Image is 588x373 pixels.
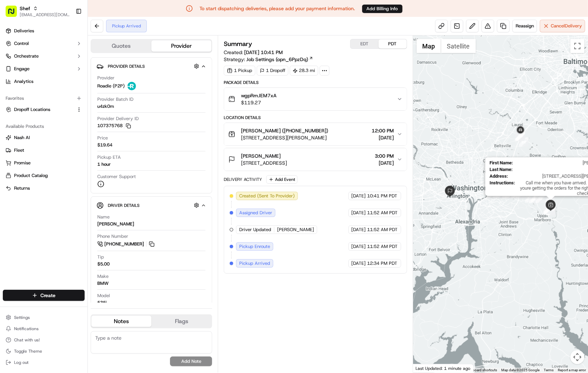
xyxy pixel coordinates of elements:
span: [PERSON_NAME] ([PHONE_NUMBER]) [241,127,328,134]
button: Driver Details [97,199,206,211]
span: Instructions : [489,180,515,196]
span: Pickup Enroute [239,243,270,250]
div: 1 hour [97,161,111,168]
span: Pylon [70,155,85,161]
a: [PHONE_NUMBER] [97,240,156,248]
button: EDT [351,39,379,48]
div: 535i [97,300,107,306]
a: Job Settings (opn_6PpzDq) [246,56,313,63]
span: Address : [489,174,508,179]
img: 8571987876998_91fb9ceb93ad5c398215_72.jpg [15,67,27,80]
div: 13 [544,202,554,211]
div: Delivery Activity [224,177,262,182]
span: Notifications [14,326,39,332]
div: 15 [546,207,555,216]
a: 💻API Documentation [57,135,116,148]
span: 11:52 AM PDT [367,227,398,233]
button: Notifications [3,324,85,334]
span: API Documentation [66,138,113,145]
button: Provider [151,40,211,52]
span: 10:41 PM PDT [367,193,398,199]
div: 24 [516,132,525,141]
button: wgpRmJEM7xA$119.27 [224,88,406,110]
img: Shef Support [7,102,18,113]
button: Map camera controls [570,350,584,364]
span: [DATE] [54,109,69,114]
span: Pickup Arrived [239,260,270,267]
img: 1736555255976-a54dd68f-1ca7-489b-9aae-adbdc363a1c4 [7,67,20,80]
div: Available Products [3,121,85,132]
span: Engage [14,66,30,72]
span: Deliveries [14,28,34,34]
button: Nash AI [3,132,85,143]
button: Keyboard shortcuts [467,368,497,373]
span: Make [97,273,109,280]
div: 9 [525,194,534,203]
div: Strategy: [224,56,313,63]
div: 26 [516,131,525,140]
div: Location Details [224,115,407,120]
a: 📗Knowledge Base [4,135,57,148]
img: roadie-logo-v2.jpg [128,82,136,90]
div: 21 [546,193,555,202]
span: 12:34 PM PDT [367,260,398,267]
button: Add Billing Info [362,5,403,13]
button: Shef[EMAIL_ADDRESS][DOMAIN_NAME] [3,3,73,20]
span: [DATE] [352,227,366,233]
span: 12:00 PM [372,127,394,134]
span: [STREET_ADDRESS] [241,159,287,166]
span: Roadie (P2P) [97,83,125,89]
button: See all [109,90,128,98]
span: 3:00 PM [375,152,394,159]
span: Settings [14,315,30,320]
button: Toggle Theme [3,346,85,356]
button: Chat with us! [3,335,85,345]
span: Create [40,292,55,299]
a: Report a map error [558,368,586,372]
span: Price [97,135,108,141]
span: [PERSON_NAME] [277,227,314,233]
span: Last Name : [489,167,512,172]
span: Driver Details [108,203,139,208]
span: Control [14,40,29,47]
span: wgpRmJEM7xA [241,92,276,99]
a: Promise [6,160,82,166]
span: Product Catalog [14,172,48,179]
span: [PERSON_NAME] [241,152,281,159]
span: Chat with us! [14,337,40,343]
button: Returns [3,183,85,194]
a: Deliveries [3,25,85,37]
span: Map data ©2025 Google [501,368,540,372]
div: 📗 [7,139,13,144]
div: 11 [531,193,540,202]
div: 💻 [59,139,65,144]
input: Got a question? Start typing here... [18,45,126,53]
div: 20 [544,205,553,214]
button: Show street map [417,39,441,53]
button: Add Event [266,175,298,184]
span: Driver Updated [239,227,271,233]
button: Create [3,290,85,301]
span: [DATE] 10:41 PM [244,49,283,55]
div: 10 [529,194,538,203]
div: BMW [97,280,109,287]
span: Log out [14,360,28,365]
button: Flags [151,316,211,327]
p: Welcome 👋 [7,28,128,39]
button: Provider Details [97,60,206,72]
a: Analytics [3,76,85,87]
span: Promise [14,160,31,166]
div: 1 Dropoff [257,66,288,76]
span: Fleet [14,147,24,153]
button: 107375768 [97,123,131,129]
button: Control [3,38,85,49]
button: Dropoff Locations [3,104,85,115]
a: Nash AI [6,135,82,141]
span: [DATE] [352,193,366,199]
span: [EMAIL_ADDRESS][DOMAIN_NAME] [20,12,70,18]
button: Log out [3,358,85,367]
span: First Name : [489,160,513,165]
button: Toggle fullscreen view [570,39,584,53]
button: Fleet [3,145,85,156]
span: Name [97,214,110,220]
